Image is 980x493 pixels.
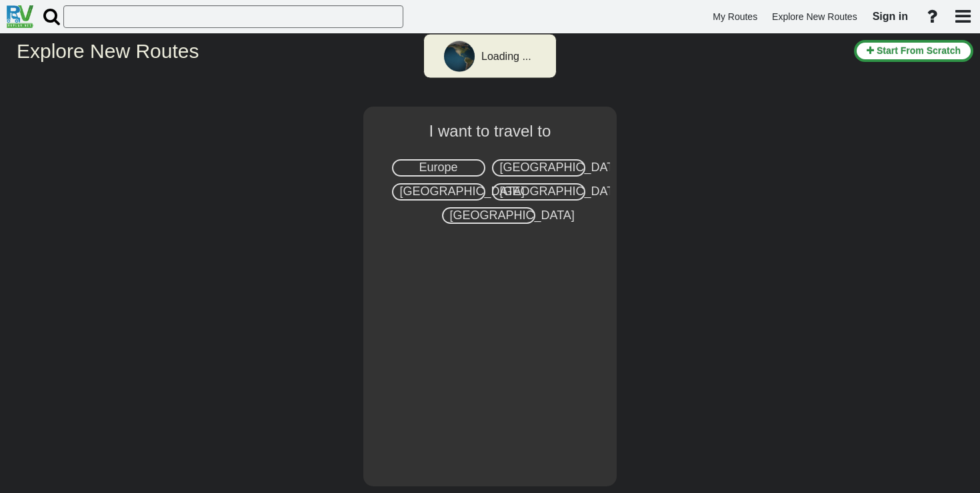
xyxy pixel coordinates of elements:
span: [GEOGRAPHIC_DATA] [400,185,525,198]
span: [GEOGRAPHIC_DATA] [450,209,575,222]
div: [GEOGRAPHIC_DATA] [492,183,585,201]
span: Sign in [873,11,908,22]
span: I want to travel to [429,122,551,140]
h2: Explore New Routes [17,40,844,62]
div: [GEOGRAPHIC_DATA] [492,159,585,177]
img: RvPlanetLogo.png [7,5,33,28]
span: [GEOGRAPHIC_DATA] [500,161,625,174]
a: My Routes [707,4,763,30]
div: Loading ... [481,49,531,65]
span: Explore New Routes [772,11,857,22]
span: Start From Scratch [877,45,961,56]
div: Europe [392,159,485,177]
a: Explore New Routes [766,4,863,30]
span: My Routes [713,11,757,22]
span: Europe [419,161,457,174]
div: [GEOGRAPHIC_DATA] [442,207,535,225]
button: Start From Scratch [854,40,973,62]
div: [GEOGRAPHIC_DATA] [392,183,485,201]
span: [GEOGRAPHIC_DATA] [500,185,625,198]
a: Sign in [867,3,914,31]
